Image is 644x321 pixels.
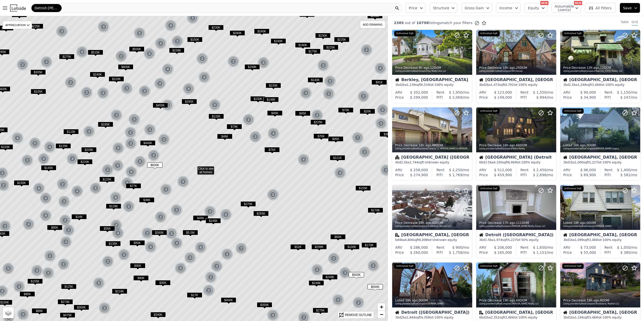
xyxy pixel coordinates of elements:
span: $148K [263,97,279,102]
div: $79K [227,124,242,131]
span: Assumable Loan(s) [555,5,571,12]
span: $349K [12,12,27,17]
span: $280K [230,30,245,36]
img: g1.png [323,88,335,100]
div: 5 [134,27,146,39]
div: $85K [328,136,343,144]
img: g1.png [41,56,53,68]
div: Price Decrease , 12 DOM [395,66,470,70]
span: $220K [109,76,124,82]
div: Price [563,95,572,100]
img: g1.png [187,12,199,24]
button: All Filters [585,3,616,13]
div: $800K [118,64,133,72]
img: g1.png [243,114,255,126]
div: 3 [300,87,312,99]
span: $79K [227,124,242,129]
span: $75K [338,107,353,113]
img: g1.png [83,125,95,138]
div: 2 [143,48,155,60]
div: 2 [81,87,93,99]
img: g1.png [125,138,137,150]
img: g1.png [134,27,146,39]
img: g1.png [128,113,141,125]
div: 2 [359,146,371,158]
div: $225K [323,45,338,52]
div: 4 [267,127,279,140]
span: $240K [254,29,269,34]
span: $ 299,000 [410,95,428,99]
a: Price Decrease 16h ago,48DOMListing provided byRealSourceand Century 21 [PERSON_NAME] & [PERSON_N... [392,107,472,181]
img: g1.png [110,109,123,121]
div: $209K [81,147,97,154]
img: g1.png [158,134,170,146]
span: $275K [59,54,74,59]
div: 4 [374,62,386,74]
img: g1.png [162,63,174,75]
span: $239K [169,48,184,53]
time: 2025-09-02 06:42 [419,66,429,70]
span: 1,139 [407,83,415,87]
div: 5 [128,113,140,125]
span: $230K [250,96,266,101]
img: g1.png [17,59,29,71]
span: Price [409,6,417,11]
div: 3 bd 2 ba sqft lot · 100% equity [395,83,469,87]
div: 5 [162,99,174,111]
div: $440K [140,140,155,148]
span: Equity [528,6,539,11]
img: g1.png [143,48,156,60]
span: $120K [209,114,224,119]
div: Listing provided by RealComp and Key Realty One LLC [395,70,470,73]
img: g1.png [249,131,262,143]
div: 2 [323,88,335,100]
img: g1.png [267,127,280,140]
div: 4 [76,46,88,58]
img: g1.png [121,82,133,94]
span: $45K [267,110,283,116]
a: Price Decrease 10h ago,25DOMListing provided byRealCompand KW DomainUnfinished SqftHouse[GEOGRAPH... [476,30,556,103]
span: $30K [380,132,395,137]
button: Structure [430,3,457,13]
div: 2 [148,149,160,161]
div: PITI [605,95,611,100]
span: $85K [328,136,343,142]
div: $500K [129,46,144,54]
img: g1.png [162,99,174,111]
div: Rent [520,90,529,95]
div: /mo [445,90,469,95]
img: House [395,78,399,82]
img: g1.png [125,126,137,139]
span: $105K [31,89,46,94]
img: g1.png [44,141,56,153]
button: Assumable Loan(s) [551,3,581,13]
div: $230K [266,83,281,90]
div: PITI [436,95,443,100]
img: g1.png [257,57,270,69]
span: $190K [295,42,310,48]
span: $209K [81,147,97,152]
div: 4 bd 2 ba sqft lot · 100% equity [479,83,553,87]
div: $140K [308,77,323,85]
div: $220K [109,76,124,84]
span: Gross Gain [465,6,484,11]
div: 2 [311,109,323,121]
img: g1.png [97,87,109,99]
div: $150K [187,37,203,44]
div: ARV [395,90,402,95]
div: Listing provided by RealSource and Century 21 [PERSON_NAME] & [PERSON_NAME] [395,147,470,150]
div: $30K [380,132,395,139]
img: g1.png [360,44,373,56]
div: $45K [295,111,310,118]
span: 3,484 [592,83,600,87]
img: g1.png [171,35,184,47]
div: $230K [250,96,266,103]
div: 8 [12,132,24,144]
div: $515K [88,50,103,57]
span: $140K [308,77,323,83]
div: $110K [63,129,79,136]
div: 3 [324,75,336,87]
div: ARV [563,90,570,95]
div: $240K [254,29,269,36]
span: $ 123,000 [494,90,512,94]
